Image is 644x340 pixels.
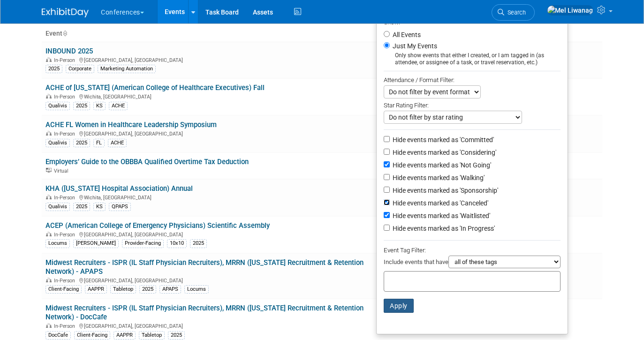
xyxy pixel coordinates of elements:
label: Hide events marked as 'Not Going' [391,160,491,170]
img: Mel Liwanag [547,5,593,15]
div: Locums [184,285,209,294]
img: In-Person Event [46,94,52,98]
div: Corporate [66,65,94,73]
a: KHA ([US_STATE] Hospital Association) Annual [45,184,193,193]
div: Wichita, [GEOGRAPHIC_DATA] [45,193,374,201]
div: 2025 [45,65,62,73]
img: ExhibitDay [42,8,89,17]
div: [PERSON_NAME] [73,239,119,248]
div: Attendance / Format Filter: [384,75,561,85]
span: In-Person [54,278,78,284]
div: KS [93,203,106,211]
a: Midwest Recruiters - ISPR (IL Staff Physician Recruiters), MRRN ([US_STATE] Recruitment & Retenti... [45,258,364,276]
div: [GEOGRAPHIC_DATA], [GEOGRAPHIC_DATA] [45,230,374,238]
div: FL [93,139,105,147]
span: In-Person [54,323,78,329]
div: Include events that have [384,256,561,271]
div: Star Rating Filter: [384,98,561,111]
img: In-Person Event [46,195,52,199]
label: Hide events marked as 'Walking' [391,173,485,182]
label: Hide events marked as 'Canceled' [391,198,488,208]
a: ACHE FL Women in Healthcare Leadership Symposium [45,121,217,129]
span: In-Person [54,57,78,63]
img: In-Person Event [46,323,52,328]
div: [GEOGRAPHIC_DATA], [GEOGRAPHIC_DATA] [45,56,374,63]
div: 2025 [139,285,156,294]
img: In-Person Event [46,232,52,236]
div: KS [93,102,106,110]
div: Qualivis [45,102,70,110]
div: 2025 [168,331,185,340]
label: Just My Events [391,41,437,51]
a: INBOUND 2025 [45,47,93,55]
img: Virtual Event [46,168,52,173]
th: Event [42,26,378,42]
div: Tabletop [139,331,165,340]
div: Marketing Automation [98,65,156,73]
div: Event Tag Filter: [384,245,561,256]
label: Hide events marked as 'Considering' [391,148,496,157]
div: 2025 [73,203,90,211]
a: Search [492,4,535,21]
div: APAPS [159,285,181,294]
a: Midwest Recruiters - ISPR (IL Staff Physician Recruiters), MRRN ([US_STATE] Recruitment & Retenti... [45,304,364,321]
div: Only show events that either I created, or I am tagged in (as attendee, or assignee of a task, or... [384,52,561,66]
a: Sort by Event Name [62,30,67,37]
span: Search [504,9,526,16]
div: Client-Facing [45,285,82,294]
label: Hide events marked as 'Committed' [391,135,494,144]
div: [GEOGRAPHIC_DATA], [GEOGRAPHIC_DATA] [45,129,374,137]
div: QPAPS [109,203,131,211]
div: ACHE [108,139,127,147]
div: ACHE [109,102,128,110]
a: ACHE of [US_STATE] (American College of Healthcare Executives) Fall [45,83,265,92]
div: Client-Facing [74,331,110,340]
div: Qualivis [45,139,70,147]
span: In-Person [54,195,78,201]
label: Hide events marked as 'Sponsorship' [391,186,498,195]
div: DocCafe [45,331,71,340]
span: Virtual [54,168,71,174]
label: All Events [391,31,421,38]
div: AAPPR [114,331,136,340]
div: Locums [45,239,70,248]
div: Provider-Facing [122,239,164,248]
button: Apply [384,299,414,313]
div: Wichita, [GEOGRAPHIC_DATA] [45,92,374,100]
a: Employers’ Guide to the OBBBA Qualified Overtime Tax Deduction [45,158,249,166]
div: 2025 [73,102,90,110]
label: Hide events marked as 'Waitlisted' [391,211,490,220]
div: Tabletop [110,285,136,294]
div: 10x10 [167,239,187,248]
div: AAPPR [85,285,107,294]
div: 2025 [190,239,207,248]
div: [GEOGRAPHIC_DATA], [GEOGRAPHIC_DATA] [45,322,374,329]
label: Hide events marked as 'In Progress' [391,224,495,233]
a: ACEP (American College of Emergency Physicians) Scientific Assembly [45,221,270,230]
img: In-Person Event [46,57,52,62]
div: Qualivis [45,203,70,211]
span: In-Person [54,94,78,100]
div: [GEOGRAPHIC_DATA], [GEOGRAPHIC_DATA] [45,276,374,284]
img: In-Person Event [46,131,52,136]
img: In-Person Event [46,278,52,282]
div: 2025 [73,139,90,147]
span: In-Person [54,131,78,137]
span: In-Person [54,232,78,238]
